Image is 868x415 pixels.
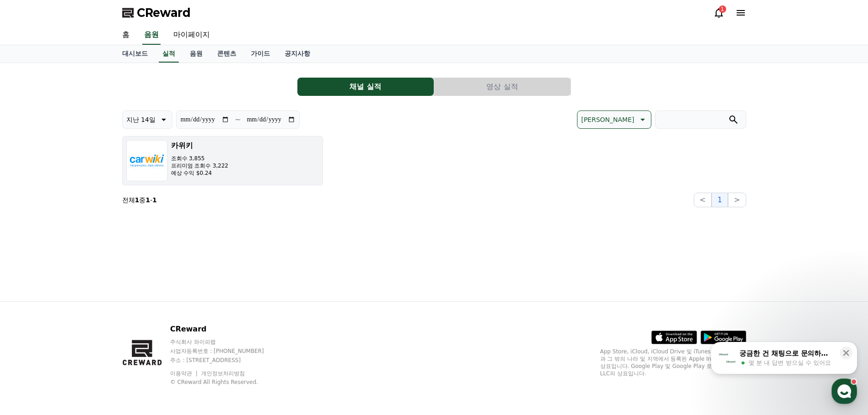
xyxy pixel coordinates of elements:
p: 예상 수익 $0.24 [171,169,229,177]
strong: 1 [135,196,140,204]
p: App Store, iCloud, iCloud Drive 및 iTunes Store는 미국과 그 밖의 나라 및 지역에서 등록된 Apple Inc.의 서비스 상표입니다. Goo... [600,348,746,377]
span: 설정 [141,303,152,310]
button: 카위키 조회수 3,855 프리미엄 조회수 3,222 예상 수익 $0.24 [122,136,323,185]
a: 가이드 [244,45,277,63]
a: 마이페이지 [166,26,217,45]
button: 1 [712,193,728,207]
a: 개인정보처리방침 [201,370,245,377]
p: 사업자등록번호 : [PHONE_NUMBER] [170,347,281,355]
a: CReward [122,5,191,20]
p: 지난 14일 [126,113,156,126]
a: 홈 [3,289,60,312]
strong: 1 [152,196,157,204]
a: 홈 [115,26,137,45]
a: 대화 [60,289,118,312]
button: 채널 실적 [297,78,434,96]
strong: 1 [146,196,150,204]
p: © CReward All Rights Reserved. [170,378,281,386]
p: [PERSON_NAME] [581,113,634,126]
span: 대화 [83,304,94,311]
p: 전체 중 - [122,195,157,205]
a: 공지사항 [277,45,317,63]
a: 설정 [118,289,175,312]
button: 지난 14일 [122,110,172,129]
span: CReward [137,5,191,20]
a: 음원 [182,45,210,63]
p: 주소 : [STREET_ADDRESS] [170,357,281,364]
button: 영상 실적 [434,78,571,96]
a: 대시보드 [115,45,155,63]
h3: 카위키 [171,140,229,151]
a: 콘텐츠 [210,45,244,63]
span: 홈 [29,303,34,310]
div: 1 [719,5,726,13]
a: 실적 [159,45,179,63]
a: 채널 실적 [297,78,434,96]
button: [PERSON_NAME] [577,110,651,129]
button: < [694,193,712,207]
a: 1 [713,7,724,18]
button: > [728,193,746,207]
p: CReward [170,324,281,335]
a: 음원 [142,26,161,45]
p: ~ [235,114,241,125]
img: 카위키 [126,140,167,181]
p: 주식회사 와이피랩 [170,338,281,346]
p: 조회수 3,855 [171,155,229,162]
a: 이용약관 [170,370,199,377]
p: 프리미엄 조회수 3,222 [171,162,229,169]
